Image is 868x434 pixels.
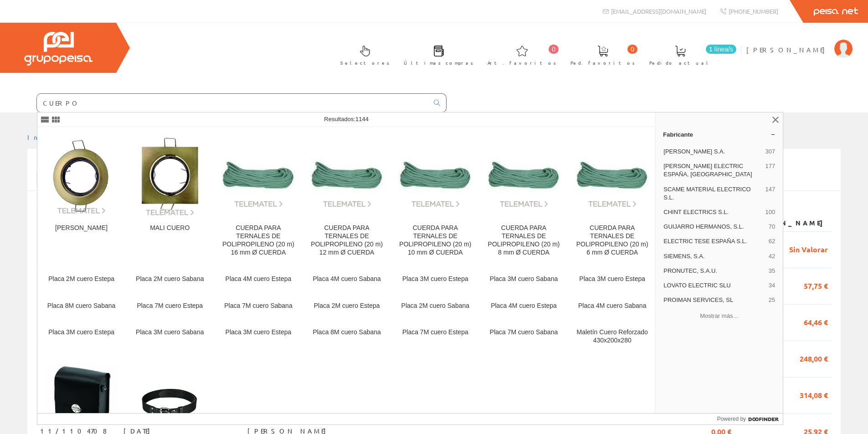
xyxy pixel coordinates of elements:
[575,224,649,257] div: CUERDA PARA TERNALES DE POLIPROPILENO (20 m) 6 mm Ø CUERDA
[663,148,761,156] span: [PERSON_NAME] S.A.
[36,170,529,186] input: Introduzca parte o toda la referencia1, referencia2, número, fecha(dd/mm/yy) o rango de fechas(dd...
[717,415,746,423] span: Powered by
[487,275,560,283] div: Placa 3M cuero Sabana
[575,143,649,208] img: CUERDA PARA TERNALES DE POLIPROPILENO (20 m) 6 mm Ø CUERDA
[126,321,214,355] a: Placa 3M cuero Sabana
[45,137,118,214] img: KENIA CUERO
[355,116,369,123] span: 1144
[575,328,649,345] div: Maletín Cuero Reforzado 430x200x280
[663,223,765,231] span: GUIJARRO HERMANOS, S.L.
[399,275,472,283] div: Placa 3M cuero Estepa
[45,302,118,310] div: Placa 8M cuero Sabana
[640,38,739,71] a: 1 línea/s Pedido actual
[746,45,830,54] span: [PERSON_NAME]
[303,321,391,355] a: Placa 8M cuero Sabana
[133,302,206,310] div: Placa 7M cuero Estepa
[487,328,560,337] div: Placa 7M cuero Sabana
[765,148,776,156] span: 307
[303,128,391,267] a: CUERDA PARA TERNALES DE POLIPROPILENO (20 m) 12 mm Ø CUERDA CUERDA PARA TERNALES DE POLIPROPILENO...
[133,135,206,216] img: MALI CUERO
[663,296,765,304] span: PROIMAN SERVICES, SL
[568,268,656,294] a: Placa 3M cuero Estepa
[399,302,472,310] div: Placa 2M cuero Sabana
[391,268,479,294] a: Placa 3M cuero Estepa
[480,128,568,267] a: CUERDA PARA TERNALES DE POLIPROPILENO (20 m) 8 mm Ø CUERDA CUERDA PARA TERNALES DE POLIPROPILENO ...
[37,321,125,355] a: Placa 3M cuero Estepa
[36,159,166,170] span: Listado mis albaranes
[399,224,472,257] div: CUERDA PARA TERNALES DE POLIPROPILENO (20 m) 10 mm Ø CUERDA
[221,328,295,337] div: Placa 3M cuero Estepa
[214,321,302,355] a: Placa 3M cuero Estepa
[37,128,125,267] a: KENIA CUERO [PERSON_NAME]
[804,277,828,293] span: 57,75 €
[663,208,761,216] span: CHINT ELECTRICS S.L.
[769,223,775,231] span: 70
[303,268,391,294] a: Placa 4M cuero Sabana
[769,281,775,290] span: 34
[717,414,783,424] a: Powered by
[221,224,295,257] div: CUERDA PARA TERNALES DE POLIPROPILENO (20 m) 16 mm Ø CUERDA
[395,38,478,71] a: Últimas compras
[656,127,783,142] a: Fabricante
[310,275,384,283] div: Placa 4M cuero Sabana
[769,296,775,304] span: 25
[487,302,560,310] div: Placa 4M cuero Estepa
[480,321,568,355] a: Placa 7M cuero Sabana
[568,321,656,355] a: Maletín Cuero Reforzado 430x200x280
[36,199,832,215] div: de 122
[391,321,479,355] a: Placa 7M cuero Estepa
[214,128,302,267] a: CUERDA PARA TERNALES DE POLIPROPILENO (20 m) 16 mm Ø CUERDA CUERDA PARA TERNALES DE POLIPROPILENO...
[663,162,761,179] span: [PERSON_NAME] ELECTRIC ESPAÑA, [GEOGRAPHIC_DATA]
[611,7,706,15] span: [EMAIL_ADDRESS][DOMAIN_NAME]
[324,116,369,123] span: Resultados:
[575,302,649,310] div: Placa 4M cuero Sabana
[303,295,391,321] a: Placa 2M cuero Estepa
[404,58,473,67] span: Últimas compras
[340,58,390,67] span: Selectores
[391,295,479,321] a: Placa 2M cuero Sabana
[310,328,384,337] div: Placa 8M cuero Sabana
[310,302,384,310] div: Placa 2M cuero Estepa
[765,208,776,216] span: 100
[214,268,302,294] a: Placa 4M cuero Estepa
[221,302,295,310] div: Placa 7M cuero Sabana
[480,268,568,294] a: Placa 3M cuero Sabana
[126,268,214,294] a: Placa 2M cuero Sabana
[800,350,828,366] span: 248,00 €
[37,295,125,321] a: Placa 8M cuero Sabana
[765,185,776,202] span: 147
[769,237,775,245] span: 62
[310,224,384,257] div: CUERDA PARA TERNALES DE POLIPROPILENO (20 m) 12 mm Ø CUERDA
[37,268,125,294] a: Placa 2M cuero Estepa
[331,38,394,71] a: Selectores
[663,237,765,245] span: ELECTRIC TESE ESPAÑA S.L.
[746,38,853,46] a: [PERSON_NAME]
[45,224,118,232] div: [PERSON_NAME]
[133,224,206,232] div: MALI CUERO
[663,267,765,275] span: PRONUTEC, S.A.U.
[663,252,765,260] span: SIEMENS, S.A.
[769,267,775,275] span: 35
[391,128,479,267] a: CUERDA PARA TERNALES DE POLIPROPILENO (20 m) 10 mm Ø CUERDA CUERDA PARA TERNALES DE POLIPROPILENO...
[221,143,295,208] img: CUERDA PARA TERNALES DE POLIPROPILENO (20 m) 16 mm Ø CUERDA
[214,295,302,321] a: Placa 7M cuero Sabana
[36,199,116,213] label: Mostrar
[804,314,828,329] span: 64,46 €
[765,162,776,179] span: 177
[126,295,214,321] a: Placa 7M cuero Estepa
[487,224,560,257] div: CUERDA PARA TERNALES DE POLIPROPILENO (20 m) 8 mm Ø CUERDA
[649,58,711,67] span: Pedido actual
[568,295,656,321] a: Placa 4M cuero Sabana
[133,328,206,337] div: Placa 3M cuero Sabana
[487,143,560,208] img: CUERDA PARA TERNALES DE POLIPROPILENO (20 m) 8 mm Ø CUERDA
[549,45,559,54] span: 0
[568,128,656,267] a: CUERDA PARA TERNALES DE POLIPROPILENO (20 m) 6 mm Ø CUERDA CUERDA PARA TERNALES DE POLIPROPILENO ...
[126,128,214,267] a: MALI CUERO MALI CUERO
[45,328,118,337] div: Placa 3M cuero Estepa
[488,58,556,67] span: Art. favoritos
[480,295,568,321] a: Placa 4M cuero Estepa
[27,133,66,141] a: Inicio
[706,45,736,54] span: 1 línea/s
[663,185,761,202] span: SCAME MATERIAL ELECTRICO S.L.
[221,275,295,283] div: Placa 4M cuero Estepa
